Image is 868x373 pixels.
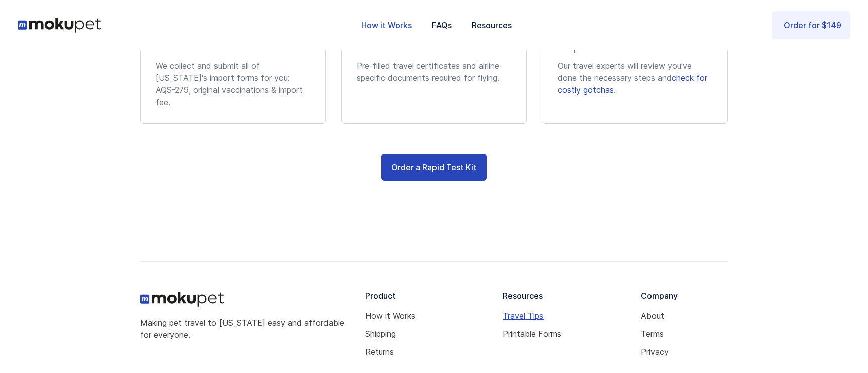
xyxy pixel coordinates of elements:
[140,317,357,341] p: Making pet travel to [US_STATE] easy and affordable for everyone.
[357,60,511,84] p: Pre-filled travel certificates and airline-specific documents required for flying.
[641,330,728,338] a: Terms
[422,9,462,42] a: FAQs
[365,330,495,338] a: Shipping
[641,292,728,300] h5: Company
[462,9,522,42] a: Resources
[365,348,495,356] a: Returns
[156,60,310,108] p: We collect and submit all of [US_STATE]'s import forms for you: AQS-279, original vaccinations & ...
[365,292,495,300] h5: Product
[381,154,487,181] a: Order a Rapid Test Kit
[784,19,841,32] div: Order for $149
[503,292,633,300] h5: Resources
[641,312,728,320] a: About
[503,312,633,320] a: Travel Tips
[365,312,495,320] a: How it Works
[558,60,712,96] p: Our travel experts will review you've done the necessary steps and .
[351,9,422,42] a: How it Works
[18,18,101,33] a: home
[772,11,850,39] a: Order for $149
[503,330,633,338] a: Printable Forms
[641,348,728,356] a: Privacy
